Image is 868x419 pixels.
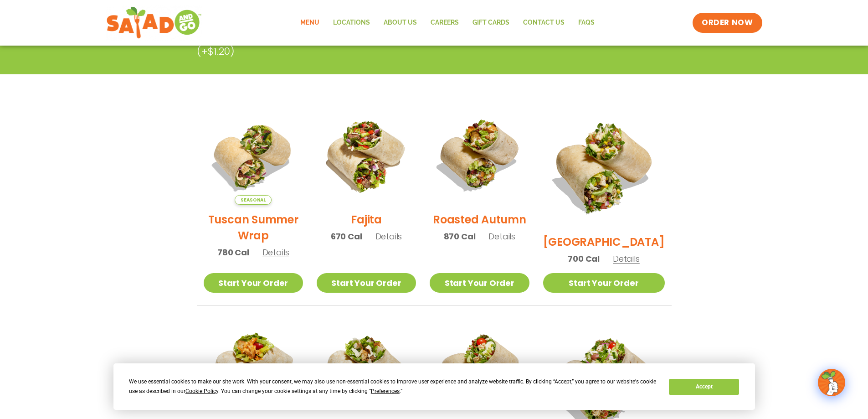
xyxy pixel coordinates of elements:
[106,5,202,41] img: new-SAG-logo-768×292
[377,12,424,33] a: About Us
[543,273,665,293] a: Start Your Order
[129,377,658,396] div: We use essential cookies to make our site work. With your consent, we may also use non-essential ...
[317,273,416,293] a: Start Your Order
[516,12,571,33] a: Contact Us
[568,253,600,265] span: 700 Cal
[293,12,601,33] nav: Menu
[571,12,601,33] a: FAQs
[375,231,402,242] span: Details
[204,320,303,419] img: Product photo for Buffalo Chicken Wrap
[317,105,416,205] img: Product photo for Fajita Wrap
[669,379,739,395] button: Accept
[331,230,362,243] span: 670 Cal
[702,17,753,28] span: ORDER NOW
[204,105,303,205] img: Product photo for Tuscan Summer Wrap
[204,212,303,243] h2: Tuscan Summer Wrap
[693,13,762,33] a: ORDER NOW
[543,234,665,250] h2: [GEOGRAPHIC_DATA]
[444,230,476,243] span: 870 Cal
[433,212,526,228] h2: Roasted Autumn
[466,12,516,33] a: GIFT CARDS
[185,388,218,394] span: Cookie Policy
[424,12,466,33] a: Careers
[819,370,844,395] img: wpChatIcon
[262,247,289,258] span: Details
[371,388,400,394] span: Preferences
[543,105,665,227] img: Product photo for BBQ Ranch Wrap
[204,273,303,293] a: Start Your Order
[113,363,755,410] div: Cookie Consent Prompt
[351,212,382,228] h2: Fajita
[317,320,416,419] img: Product photo for Caesar Wrap
[217,246,249,259] span: 780 Cal
[613,253,640,264] span: Details
[430,273,529,293] a: Start Your Order
[430,105,529,205] img: Product photo for Roasted Autumn Wrap
[293,12,326,33] a: Menu
[326,12,377,33] a: Locations
[235,195,272,205] span: Seasonal
[430,320,529,419] img: Product photo for Cobb Wrap
[488,231,515,242] span: Details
